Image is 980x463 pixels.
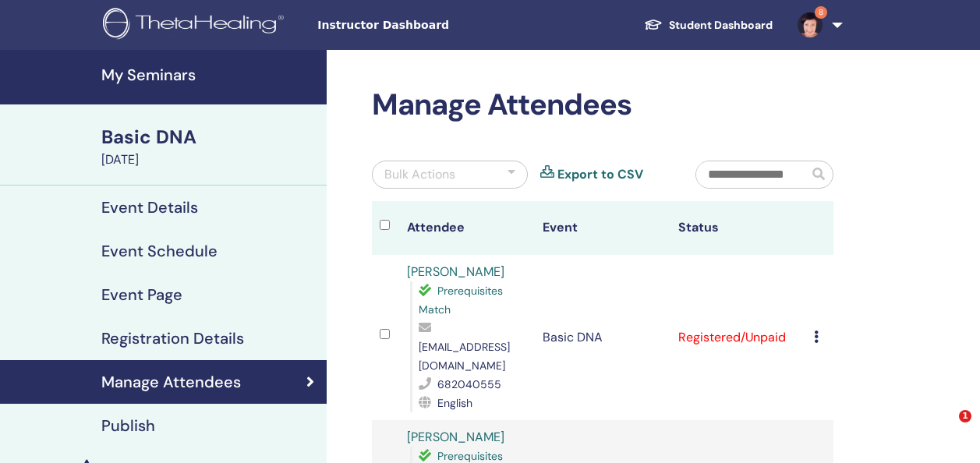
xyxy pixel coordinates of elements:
span: English [437,396,472,410]
th: Status [670,201,806,255]
a: Student Dashboard [632,11,785,40]
th: Event [535,201,670,255]
th: Attendee [399,201,535,255]
a: Basic DNA[DATE] [92,124,327,169]
h4: My Seminars [101,65,317,84]
h4: Event Schedule [101,242,218,260]
h4: Event Details [101,198,198,217]
div: Bulk Actions [384,165,455,184]
img: graduation-cap-white.svg [644,18,663,31]
span: 682040555 [437,377,501,391]
span: Instructor Dashboard [317,17,551,34]
h4: Registration Details [101,329,244,348]
h4: Publish [101,416,155,435]
td: Basic DNA [535,255,670,420]
h2: Manage Attendees [372,87,833,123]
div: Basic DNA [101,124,317,150]
img: logo.png [103,8,289,43]
iframe: Intercom live chat [927,410,964,447]
span: Prerequisites Match [419,284,503,316]
a: [PERSON_NAME] [407,429,504,445]
div: [DATE] [101,150,317,169]
span: 1 [959,410,971,422]
h4: Event Page [101,285,182,304]
span: [EMAIL_ADDRESS][DOMAIN_NAME] [419,340,510,373]
a: [PERSON_NAME] [407,263,504,280]
img: default.jpg [798,12,823,37]
a: Export to CSV [557,165,643,184]
span: 8 [815,6,827,19]
h4: Manage Attendees [101,373,241,391]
